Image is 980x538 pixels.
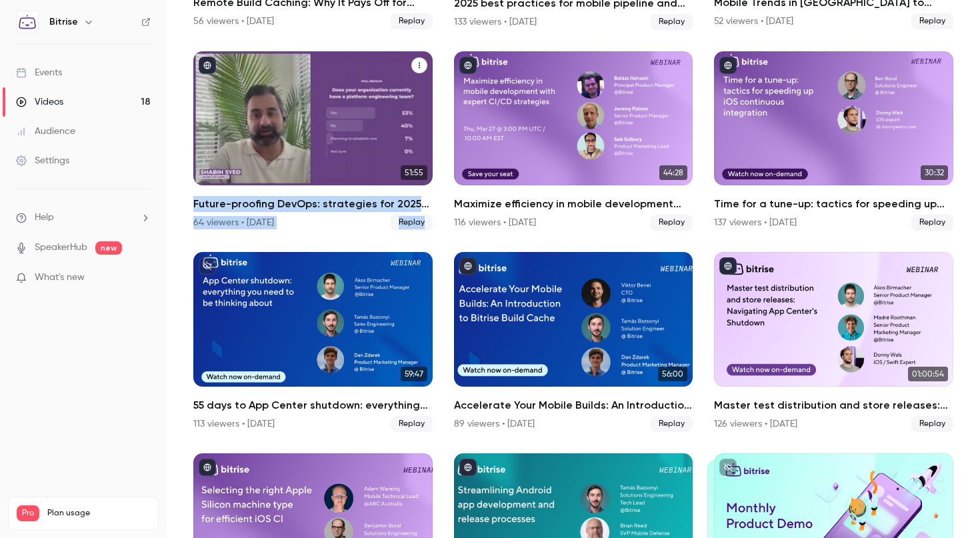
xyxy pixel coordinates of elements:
[16,211,151,225] li: help-dropdown-opener
[659,165,687,180] span: 44:28
[714,252,953,432] li: Master test distribution and store releases: Navigating App Center's shutdown
[35,241,87,255] a: SpeakerHub
[193,15,274,28] div: 56 viewers • [DATE]
[911,416,953,432] span: Replay
[95,241,122,255] span: new
[459,57,477,74] button: published
[714,417,797,431] div: 126 viewers • [DATE]
[454,417,535,431] div: 89 viewers • [DATE]
[651,416,693,432] span: Replay
[193,196,433,212] h2: Future-proofing DevOps: strategies for 2025 and beyond
[459,257,477,275] button: published
[459,459,477,476] button: published
[193,252,433,432] a: 59:4755 days to App Center shutdown: everything you need to be thinking about113 viewers • [DATE]...
[391,416,433,432] span: Replay
[908,367,948,381] span: 01:00:54
[714,196,953,212] h2: Time for a tune-up: tactics for speeding up iOS continuous integration
[193,216,274,229] div: 64 viewers • [DATE]
[714,397,953,413] h2: Master test distribution and store releases: Navigating App Center's shutdown
[719,459,737,476] button: unpublished
[454,51,693,231] a: 44:28Maximize efficiency in mobile development with expert CI/CD strategies116 viewers • [DATE]Re...
[401,165,427,180] span: 51:55
[17,11,38,33] img: Bitrise
[714,216,797,229] div: 137 viewers • [DATE]
[719,257,737,275] button: published
[193,51,433,231] a: 51:55Future-proofing DevOps: strategies for 2025 and beyond64 viewers • [DATE]Replay
[193,397,433,413] h2: 55 days to App Center shutdown: everything you need to be thinking about
[714,51,953,231] a: 30:32Time for a tune-up: tactics for speeding up iOS continuous integration137 viewers • [DATE]Re...
[651,14,693,30] span: Replay
[454,51,693,231] li: Maximize efficiency in mobile development with expert CI/CD strategies
[714,15,793,28] div: 52 viewers • [DATE]
[714,51,953,231] li: Time for a tune-up: tactics for speeding up iOS continuous integration
[454,397,693,413] h2: Accelerate Your Mobile Builds: An Introduction to Bitrise Build Cache
[16,95,63,109] div: Videos
[391,13,433,29] span: Replay
[199,57,216,74] button: published
[47,508,150,519] span: Plan usage
[454,216,536,229] div: 116 viewers • [DATE]
[193,417,275,431] div: 113 viewers • [DATE]
[199,257,216,275] button: unpublished
[16,66,62,79] div: Events
[193,252,433,432] li: 55 days to App Center shutdown: everything you need to be thinking about
[401,367,427,381] span: 59:47
[719,57,737,74] button: published
[16,125,75,138] div: Audience
[911,13,953,29] span: Replay
[199,459,216,476] button: published
[17,505,39,521] span: Pro
[454,15,537,29] div: 133 viewers • [DATE]
[49,15,78,29] h6: Bitrise
[658,367,687,381] span: 56:00
[16,154,69,167] div: Settings
[135,272,151,284] iframe: Noticeable Trigger
[921,165,948,180] span: 30:32
[714,252,953,432] a: 01:00:54Master test distribution and store releases: Navigating App Center's shutdown126 viewers ...
[454,252,693,432] li: Accelerate Your Mobile Builds: An Introduction to Bitrise Build Cache
[35,211,54,225] span: Help
[391,215,433,231] span: Replay
[454,252,693,432] a: 56:00Accelerate Your Mobile Builds: An Introduction to Bitrise Build Cache89 viewers • [DATE]Replay
[35,271,85,285] span: What's new
[651,215,693,231] span: Replay
[193,51,433,231] li: Future-proofing DevOps: strategies for 2025 and beyond
[911,215,953,231] span: Replay
[454,196,693,212] h2: Maximize efficiency in mobile development with expert CI/CD strategies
